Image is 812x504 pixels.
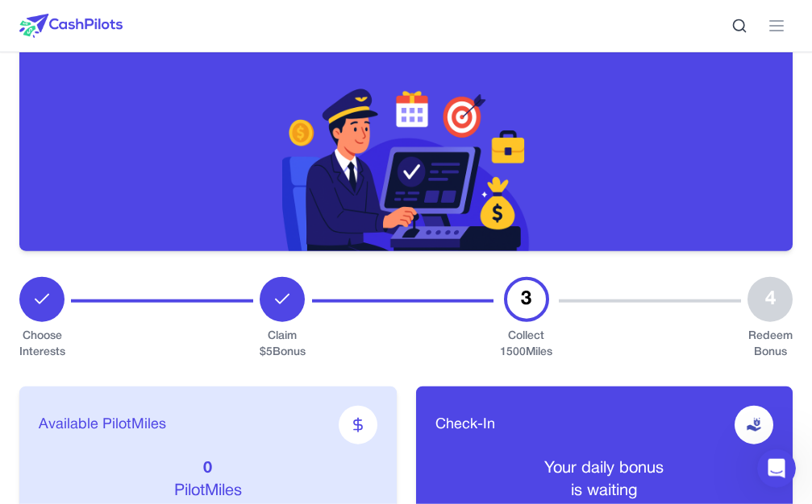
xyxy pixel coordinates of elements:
span: is waiting [571,484,637,498]
iframe: Intercom live chat [757,449,796,488]
p: 0 [39,457,377,480]
span: Available PilotMiles [39,414,166,436]
div: Choose Interests [19,328,65,361]
div: Redeem Bonus [747,328,793,361]
span: Check-In [435,414,495,436]
p: PilotMiles [39,480,377,502]
div: 3 [504,277,549,322]
div: 4 [747,277,793,322]
p: Your daily bonus [435,457,774,480]
img: CashPilots Logo [19,14,123,38]
div: Collect 1500 Miles [500,328,552,361]
div: Claim $ 5 Bonus [260,328,306,361]
img: receive-dollar [746,417,762,433]
img: Header decoration [282,74,531,251]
